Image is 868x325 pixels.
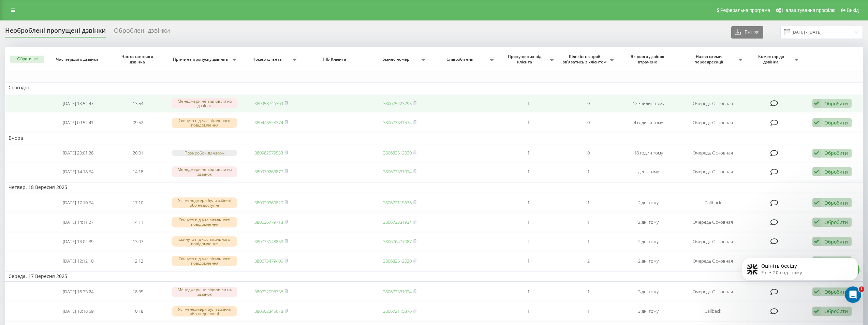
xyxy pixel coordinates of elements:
[498,94,558,113] td: 1
[498,114,558,132] td: 1
[618,94,678,113] td: 12 хвилин тому
[245,57,292,62] span: Номер клієнта
[558,145,618,161] td: 0
[254,119,283,125] a: 380443528374
[48,283,108,301] td: [DATE] 18:35:24
[172,98,237,108] div: Менеджери не відповіли на дзвінок
[750,54,793,64] span: Коментар до дзвінка
[254,100,283,106] a: 380958746369
[108,163,168,181] td: 14:18
[618,194,678,212] td: 2 дні тому
[383,219,412,225] a: 380673331934
[720,8,770,13] span: Реферальна програма
[383,150,412,156] a: 380682512020
[108,283,168,301] td: 18:35
[254,219,283,225] a: 380636779713
[678,213,747,231] td: Очередь Основная
[108,114,168,132] td: 09:52
[48,233,108,251] td: [DATE] 13:02:39
[498,302,558,320] td: 1
[5,27,106,38] div: Необроблені пропущені дзвінки
[498,145,558,161] td: 1
[5,133,863,143] td: Вчора
[10,56,44,63] button: Обрати всі
[678,145,747,161] td: Очередь Основная
[5,182,863,192] td: Четвер, 18 Вересня 2025
[383,100,412,106] a: 380675423293
[618,114,678,132] td: 4 години тому
[172,197,237,208] div: Усі менеджери були зайняті або недоступні
[48,252,108,270] td: [DATE] 12:12:10
[498,194,558,212] td: 1
[48,163,108,181] td: [DATE] 14:18:54
[558,114,618,132] td: 0
[562,54,609,64] span: Кількість спроб зв'язатись з клієнтом
[678,283,747,301] td: Очередь Основная
[847,8,859,13] span: Вихід
[108,233,168,251] td: 13:07
[682,54,737,64] span: Назва схеми переадресації
[845,286,861,303] iframe: Intercom live chat
[498,213,558,231] td: 1
[383,289,412,295] a: 380673331934
[254,308,283,314] a: 380502345678
[172,166,237,177] div: Менеджери не відповіли на дзвінок
[824,200,848,206] div: Обробити
[558,233,618,251] td: 1
[254,200,283,206] a: 380930360820
[254,289,283,295] a: 380732096756
[558,283,618,301] td: 1
[824,100,848,107] div: Обробити
[383,200,412,206] a: 380672115376
[618,145,678,161] td: 18 годин тому
[108,213,168,231] td: 14:11
[383,168,412,175] a: 380673331934
[782,8,835,13] span: Налаштування профілю
[678,302,747,320] td: Callback
[172,150,237,156] div: Поза робочим часом
[383,258,412,264] a: 380682512020
[678,194,747,212] td: Callback
[114,27,170,38] div: Оброблені дзвінки
[678,114,747,132] td: Очередь Основная
[172,217,237,227] div: Скинуто під час вітального повідомлення
[383,308,412,314] a: 380672115376
[618,283,678,301] td: 3 дні тому
[618,233,678,251] td: 2 дні тому
[618,252,678,270] td: 2 дні тому
[48,213,108,231] td: [DATE] 14:11:27
[498,233,558,251] td: 2
[172,256,237,266] div: Скинуто під час вітального повідомлення
[172,118,237,128] div: Скинуто під час вітального повідомлення
[498,163,558,181] td: 1
[172,306,237,316] div: Усі менеджери були зайняті або недоступні
[383,119,412,125] a: 380673331574
[618,163,678,181] td: день тому
[624,54,672,64] span: Як довго дзвінок втрачено
[108,94,168,113] td: 13:54
[498,252,558,270] td: 1
[558,163,618,181] td: 1
[254,238,283,245] a: 380733148853
[618,213,678,231] td: 2 дні тому
[48,194,108,212] td: [DATE] 17:10:54
[558,252,618,270] td: 2
[824,308,848,314] div: Обробити
[678,163,747,181] td: Очередь Основная
[108,145,168,161] td: 20:01
[5,271,863,281] td: Середа, 17 Вересня 2025
[254,168,283,175] a: 380970263877
[731,26,763,39] button: Експорт
[172,57,231,62] span: Причина пропуску дзвінка
[48,114,108,132] td: [DATE] 09:52:41
[824,238,848,245] div: Обробити
[678,252,747,270] td: Очередь Основная
[254,150,283,156] a: 380982579533
[558,213,618,231] td: 1
[172,236,237,247] div: Скинуто під час вітального повідомлення
[48,302,108,320] td: [DATE] 10:18:59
